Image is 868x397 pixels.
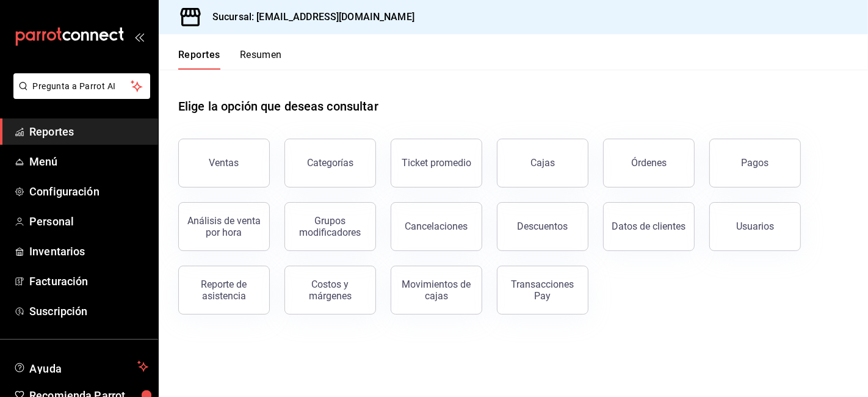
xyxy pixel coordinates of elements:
[497,202,588,251] button: Descuentos
[405,220,468,232] div: Cancelaciones
[178,266,270,315] button: Reporte de asistencia
[284,139,376,188] button: Categorías
[203,10,414,24] h3: Sucursal: [EMAIL_ADDRESS][DOMAIN_NAME]
[518,220,568,232] div: Descuentos
[284,202,376,251] button: Grupos modificadores
[603,139,695,188] button: Órdenes
[29,359,132,374] span: Ayuda
[709,139,801,188] button: Pagos
[709,202,801,251] button: Usuarios
[29,243,148,260] span: Inventarios
[29,153,148,170] span: Menú
[402,157,471,169] div: Ticket promedio
[399,279,474,302] div: Movimientos de cajas
[292,279,368,302] div: Costos y márgenes
[391,266,482,315] button: Movimientos de cajas
[186,215,262,238] div: Análisis de venta por hora
[29,213,148,230] span: Personal
[505,279,580,302] div: Transacciones Pay
[497,266,588,315] button: Transacciones Pay
[29,273,148,290] span: Facturación
[391,202,482,251] button: Cancelaciones
[33,80,131,93] span: Pregunta a Parrot AI
[736,220,774,232] div: Usuarios
[284,266,376,315] button: Costos y márgenes
[134,32,144,42] button: open_drawer_menu
[497,139,588,188] a: Cajas
[29,183,148,200] span: Configuración
[178,49,282,70] div: navigation tabs
[178,202,270,251] button: Análisis de venta por hora
[612,220,686,232] div: Datos de clientes
[603,202,695,251] button: Datos de clientes
[178,97,378,115] h1: Elige la opción que deseas consultar
[186,279,262,302] div: Reporte de asistencia
[292,215,368,238] div: Grupos modificadores
[29,123,148,140] span: Reportes
[391,139,482,188] button: Ticket promedio
[530,156,555,170] div: Cajas
[9,89,150,101] a: Pregunta a Parrot AI
[178,49,220,70] button: Reportes
[29,303,148,319] span: Suscripción
[742,157,769,169] div: Pagos
[307,157,353,169] div: Categorías
[631,157,667,169] div: Órdenes
[13,73,150,99] button: Pregunta a Parrot AI
[240,49,282,70] button: Resumen
[209,157,239,169] div: Ventas
[178,139,270,188] button: Ventas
